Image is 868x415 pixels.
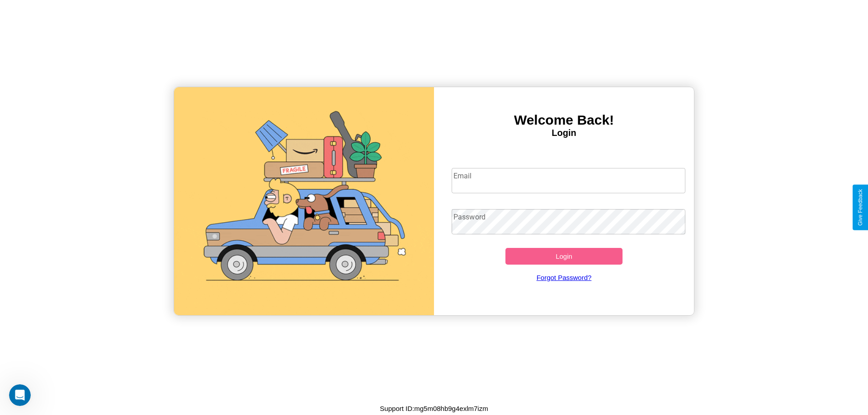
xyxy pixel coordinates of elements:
[434,128,694,138] h4: Login
[857,189,863,226] div: Give Feedback
[434,112,694,128] h3: Welcome Back!
[174,87,434,315] img: gif
[380,402,488,415] p: Support ID: mg5m08hb9g4exlm7izm
[447,265,681,290] a: Forgot Password?
[9,384,31,406] iframe: Intercom live chat
[505,248,623,265] button: Login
